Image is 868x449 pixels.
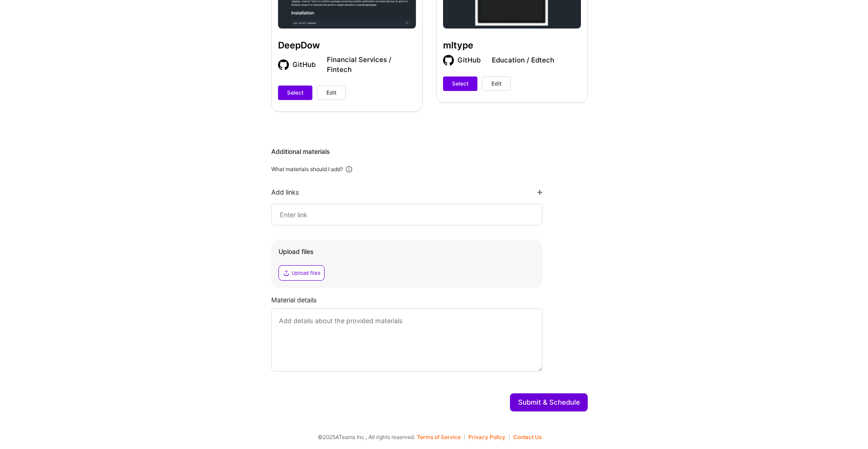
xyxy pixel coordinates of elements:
i: icon PlusBlackFlat [537,190,542,195]
button: Edit [317,86,346,100]
span: Select [287,89,303,97]
div: Add links [271,188,299,196]
span: Select [452,80,468,88]
button: Select [443,76,477,91]
div: Upload files [278,247,535,256]
button: Select [278,86,312,100]
button: Privacy Policy [468,434,509,440]
i: icon Info [345,165,353,173]
button: Terms of Service [417,434,465,440]
i: icon Upload2 [283,269,290,277]
input: Enter link [279,209,535,220]
div: Upload files [292,269,321,277]
span: Edit [326,89,336,97]
div: What materials should I add? [271,166,343,173]
button: Submit & Schedule [510,393,588,411]
div: Additional materials [271,147,588,156]
span: © 2025 ATeams Inc., All rights reserved. [318,432,415,442]
span: Edit [491,80,501,88]
button: Edit [482,76,511,91]
div: Material details [271,295,588,305]
button: Contact Us [513,434,542,440]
